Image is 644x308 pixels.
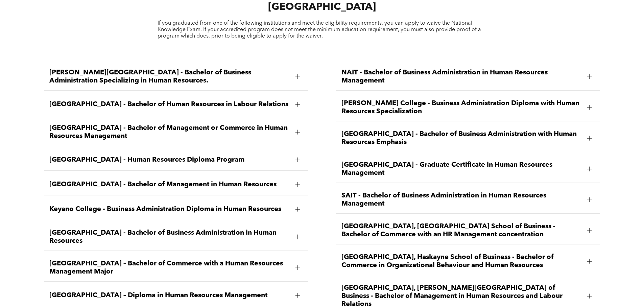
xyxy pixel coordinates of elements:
[49,124,290,140] span: [GEOGRAPHIC_DATA] - Bachelor of Management or Commerce in Human Resources Management
[49,69,290,85] span: [PERSON_NAME][GEOGRAPHIC_DATA] - Bachelor of Business Administration Specializing in Human Resour...
[341,130,582,146] span: [GEOGRAPHIC_DATA] - Bachelor of Business Administration with Human Resources Emphasis
[158,21,481,39] span: If you graduated from one of the following institutions and meet the eligibility requirements, yo...
[49,205,290,213] span: Keyano College - Business Administration Diploma in Human Resources
[49,100,290,109] span: [GEOGRAPHIC_DATA] - Bachelor of Human Resources in Labour Relations
[341,222,582,239] span: [GEOGRAPHIC_DATA], [GEOGRAPHIC_DATA] School of Business - Bachelor of Commerce with an HR Managem...
[49,181,290,189] span: [GEOGRAPHIC_DATA] - Bachelor of Management in Human Resources
[341,253,582,269] span: [GEOGRAPHIC_DATA], Haskayne School of Business - Bachelor of Commerce in Organizational Behaviour...
[341,69,582,85] span: NAIT - Bachelor of Business Administration in Human Resources Management
[49,291,290,300] span: [GEOGRAPHIC_DATA] – Diploma in Human Resources Management
[49,260,290,276] span: [GEOGRAPHIC_DATA] – Bachelor of Commerce with a Human Resources Management Major
[341,192,582,208] span: SAIT - Bachelor of Business Administration in Human Resources Management
[341,161,582,177] span: [GEOGRAPHIC_DATA] - Graduate Certificate in Human Resources Management
[49,156,290,164] span: [GEOGRAPHIC_DATA] - Human Resources Diploma Program
[49,229,290,245] span: [GEOGRAPHIC_DATA] - Bachelor of Business Administration in Human Resources
[341,99,582,116] span: [PERSON_NAME] College - Business Administration Diploma with Human Resources Specialization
